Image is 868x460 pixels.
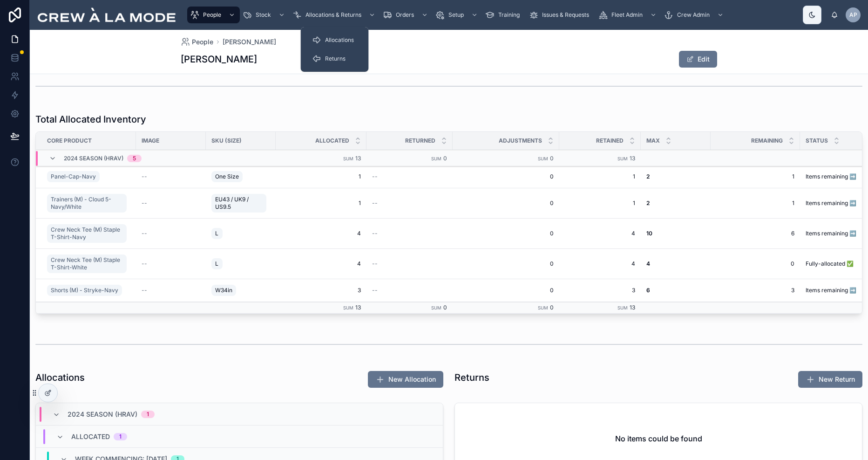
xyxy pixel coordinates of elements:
[630,304,635,311] span: 13
[798,371,862,388] button: New Return
[526,7,596,23] a: Issues & Requests
[806,260,854,268] span: Fully-allocated ✅
[305,11,361,19] span: Allocations & Returns
[596,137,624,144] span: Retained
[51,287,118,294] span: Shorts (M) - Stryke-Navy
[281,199,361,207] span: 1
[203,11,221,19] span: People
[716,199,794,207] span: 1
[64,155,123,162] span: 2024 Season (HRAV)
[458,173,554,180] span: 0
[35,371,85,384] h1: Allocations
[372,287,378,294] span: --
[806,199,856,207] span: Items remaining ➡️
[325,36,354,44] span: Allocations
[368,371,443,388] button: New Allocation
[716,287,794,294] span: 3
[565,173,635,180] span: 1
[646,260,650,267] strong: 4
[142,137,159,144] span: Image
[443,155,447,162] span: 0
[35,113,146,126] h1: Total Allocated Inventory
[215,260,218,268] span: L
[716,230,794,237] span: 6
[147,411,149,418] div: 1
[458,287,554,294] span: 0
[443,304,447,311] span: 0
[281,230,361,237] span: 4
[751,137,783,144] span: Remaining
[565,287,635,294] span: 3
[372,173,378,180] span: --
[315,137,349,144] span: Allocated
[617,305,628,310] small: Sum
[306,32,363,48] a: Allocations
[396,11,414,19] span: Orders
[372,199,378,207] span: --
[646,287,650,294] strong: 6
[306,50,363,67] a: Returns
[215,287,232,294] span: W34in
[183,5,831,25] div: scrollable content
[187,7,240,23] a: People
[806,287,856,294] span: Items remaining ➡️
[819,375,855,384] span: New Return
[119,433,122,440] div: 1
[215,230,218,237] span: L
[458,230,554,237] span: 0
[646,230,652,237] strong: 10
[192,37,213,47] span: People
[215,196,263,211] span: EU43 / UK9 / US9.5
[550,304,554,311] span: 0
[431,156,441,161] small: Sum
[142,260,147,268] span: --
[448,11,464,19] span: Setup
[47,171,100,182] a: Panel-Cap-Navy
[181,37,213,47] a: People
[617,156,628,161] small: Sum
[71,432,110,441] span: Allocated
[142,173,147,180] span: --
[806,137,828,144] span: Status
[223,37,276,47] span: [PERSON_NAME]
[388,375,436,384] span: New Allocation
[630,155,635,162] span: 13
[611,11,643,19] span: Fleet Admin
[325,55,346,62] span: Returns
[458,260,554,268] span: 0
[550,155,554,162] span: 0
[343,156,353,161] small: Sum
[661,7,728,23] a: Crew Admin
[716,260,794,268] span: 0
[355,155,361,162] span: 13
[211,137,242,144] span: SKU (size)
[47,285,122,296] a: Shorts (M) - Stryke-Navy
[538,156,548,161] small: Sum
[51,226,123,241] span: Crew Neck Tee (M) Staple T-Shirt-Navy
[181,53,257,66] h1: [PERSON_NAME]
[51,196,123,211] span: Trainers (M) - Cloud 5-Navy/White
[565,230,635,237] span: 4
[806,230,856,237] span: Items remaining ➡️
[133,155,136,162] div: 5
[51,173,96,180] span: Panel-Cap-Navy
[51,256,123,271] span: Crew Neck Tee (M) Staple T-Shirt-White
[240,7,290,23] a: Stock
[290,7,380,23] a: Allocations & Returns
[405,137,435,144] span: Returned
[281,260,361,268] span: 4
[596,7,661,23] a: Fleet Admin
[37,7,176,22] img: App logo
[538,305,548,310] small: Sum
[372,230,378,237] span: --
[458,199,554,207] span: 0
[677,11,710,19] span: Crew Admin
[68,410,137,419] span: 2024 Season (HRAV)
[142,287,147,294] span: --
[372,260,378,268] span: --
[431,305,441,310] small: Sum
[47,254,127,273] a: Crew Neck Tee (M) Staple T-Shirt-White
[615,433,702,444] h2: No items could be found
[355,304,361,311] span: 13
[716,173,794,180] span: 1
